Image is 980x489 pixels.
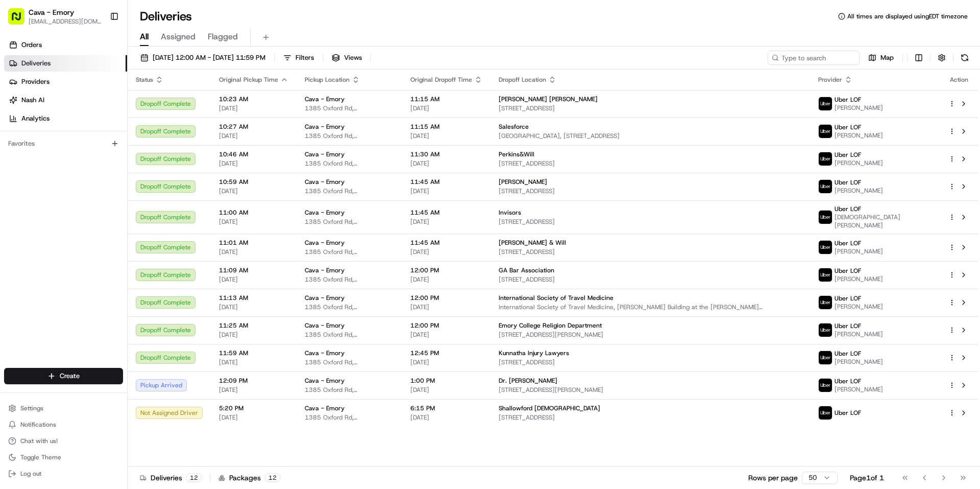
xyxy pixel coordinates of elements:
button: Views [327,51,366,65]
span: [DATE] [219,275,288,284]
span: Shallowford [DEMOGRAPHIC_DATA] [499,404,600,412]
span: 12:00 PM [410,294,482,302]
span: [DATE] [219,132,288,140]
span: 1385 Oxford Rd, [STREET_ADDRESS] [305,386,394,394]
span: International Society of Travel Medicine [499,294,614,302]
span: [PERSON_NAME] [835,330,883,338]
span: Cava - Emory [305,349,345,357]
span: Nash AI [21,96,44,105]
span: International Society of Travel Medicine, [PERSON_NAME] Building at the [PERSON_NAME][GEOGRAPHIC_... [499,303,802,311]
div: Favorites [4,135,123,152]
span: Cava - Emory [305,266,345,274]
span: 11:15 AM [410,95,482,103]
span: [STREET_ADDRESS] [499,218,802,226]
span: Uber LOF [835,239,861,247]
div: 12 [265,473,280,482]
a: Nash AI [4,92,127,108]
span: Uber LOF [835,267,861,275]
span: [DEMOGRAPHIC_DATA][PERSON_NAME] [835,213,932,229]
button: Create [4,368,123,384]
button: Log out [4,467,123,481]
span: 10:59 AM [219,178,288,186]
span: Dropoff Location [499,76,546,84]
span: [GEOGRAPHIC_DATA], [STREET_ADDRESS] [499,132,802,140]
span: [DATE] [410,248,482,256]
span: [DATE] [219,331,288,339]
span: Uber LOF [835,409,861,417]
span: Kunnatha Injury Lawyers [499,349,569,357]
span: 11:30 AM [410,150,482,158]
span: Chat with us! [20,437,58,445]
span: [PERSON_NAME] [835,131,883,139]
span: Cava - Emory [305,95,345,103]
img: uber-new-logo.jpeg [819,241,832,254]
span: Create [60,371,80,381]
span: Flagged [208,31,238,43]
span: Original Dropoff Time [410,76,472,84]
span: Provider [818,76,842,84]
span: 11:01 AM [219,239,288,247]
span: Uber LOF [835,96,861,104]
span: [DATE] [410,159,482,168]
span: [STREET_ADDRESS] [499,159,802,168]
span: [DATE] [219,386,288,394]
span: [DATE] [219,159,288,168]
span: Orders [21,40,42,50]
span: [DATE] [410,104,482,112]
img: uber-new-logo.jpeg [819,296,832,309]
button: Filters [279,51,318,65]
span: Status [136,76,153,84]
span: Analytics [21,114,50,123]
span: 12:45 PM [410,349,482,357]
img: uber-new-logo.jpeg [819,406,832,420]
span: Cava - Emory [305,239,345,247]
span: Cava - Emory [305,178,345,186]
span: [PERSON_NAME] [835,159,883,167]
span: Cava - Emory [305,294,345,302]
span: 11:09 AM [219,266,288,274]
a: Providers [4,74,127,90]
span: [DATE] [410,187,482,195]
img: uber-new-logo.jpeg [819,152,832,166]
button: [DATE] 12:00 AM - [DATE] 11:59 PM [136,51,270,65]
span: 5:20 PM [219,404,288,412]
span: Map [880,53,894,62]
span: [PERSON_NAME] [499,178,547,186]
span: [DATE] [219,358,288,366]
button: Toggle Theme [4,450,123,464]
span: 1385 Oxford Rd, [STREET_ADDRESS] [305,248,394,256]
span: [DATE] [410,331,482,339]
span: 1385 Oxford Rd, [STREET_ADDRESS] [305,132,394,140]
span: [DATE] [410,386,482,394]
span: 1385 Oxford Rd, [STREET_ADDRESS] [305,104,394,112]
button: Cava - Emory [29,7,74,17]
button: Refresh [958,51,972,65]
h1: Deliveries [140,8,192,25]
div: Page 1 of 1 [850,473,884,483]
span: Uber LOF [835,205,861,213]
img: uber-new-logo.jpeg [819,379,832,392]
span: [PERSON_NAME] [835,247,883,255]
span: All times are displayed using EDT timezone [847,12,968,20]
span: [PERSON_NAME] [835,104,883,112]
div: Packages [218,473,280,483]
span: [PERSON_NAME] [835,275,883,283]
span: 11:15 AM [410,123,482,131]
span: 1385 Oxford Rd, [STREET_ADDRESS] [305,218,394,226]
span: [STREET_ADDRESS] [499,358,802,366]
span: 11:45 AM [410,208,482,217]
span: 1385 Oxford Rd, [STREET_ADDRESS] [305,413,394,422]
a: Analytics [4,110,127,127]
span: Perkins&Will [499,150,534,158]
span: [PERSON_NAME] [835,358,883,366]
span: 1385 Oxford Rd, [STREET_ADDRESS] [305,303,394,311]
span: [PERSON_NAME] [835,302,883,311]
span: 1385 Oxford Rd, [STREET_ADDRESS] [305,331,394,339]
span: Assigned [161,31,195,43]
a: Deliveries [4,55,127,72]
span: Dr. [PERSON_NAME] [499,377,557,385]
span: Uber LOF [835,377,861,385]
span: [STREET_ADDRESS] [499,413,802,422]
img: uber-new-logo.jpeg [819,180,832,193]
span: 11:45 AM [410,178,482,186]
